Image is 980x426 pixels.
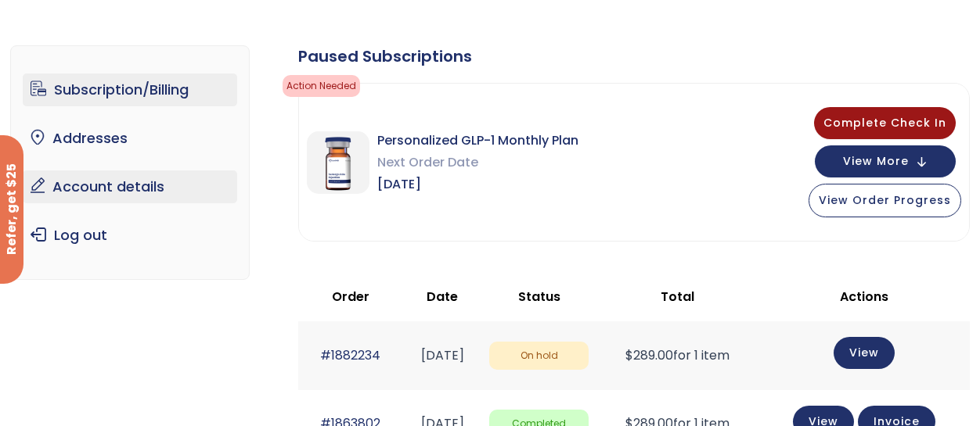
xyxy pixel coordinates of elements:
[23,122,238,155] a: Addresses
[809,184,961,217] button: View Order Progress
[377,130,578,152] span: Personalized GLP-1 Monthly Plan
[10,45,250,280] nav: Account pages
[819,192,951,208] span: View Order Progress
[625,346,673,364] span: 289.00
[823,115,946,131] span: Complete Check In
[23,170,238,203] a: Account details
[840,288,888,306] span: Actions
[596,321,758,389] td: for 1 item
[834,337,895,369] a: View
[320,346,380,364] a: #1882234
[661,288,694,306] span: Total
[283,75,360,97] span: Action Needed
[843,156,909,166] span: View More
[427,288,458,306] span: Date
[421,346,464,364] time: [DATE]
[814,107,956,139] button: Complete Check In
[815,145,956,177] button: View More
[518,288,560,306] span: Status
[23,73,238,106] a: Subscription/Billing
[377,174,578,195] span: [DATE]
[23,219,238,252] a: Log out
[489,342,588,371] span: On hold
[377,152,578,174] span: Next Order Date
[625,346,633,364] span: $
[332,288,369,306] span: Order
[298,45,971,67] div: Paused Subscriptions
